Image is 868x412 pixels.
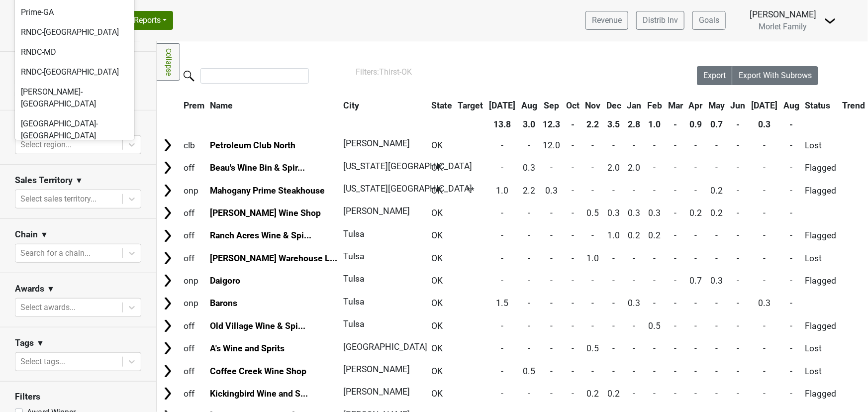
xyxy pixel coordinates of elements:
[803,315,839,336] td: Flagged
[763,321,766,331] span: -
[572,230,574,240] span: -
[805,101,830,110] span: Status
[737,186,739,196] span: -
[550,230,553,240] span: -
[431,276,443,286] span: OK
[592,298,594,308] span: -
[572,366,574,376] span: -
[528,276,530,286] span: -
[431,343,443,353] span: OK
[343,161,472,171] span: [US_STATE][GEOGRAPHIC_DATA]
[160,206,175,220] img: Arrow right
[592,366,594,376] span: -
[36,337,44,349] span: ▼
[781,97,802,114] th: Aug: activate to sort column ascending
[728,115,748,133] th: -
[694,140,697,150] span: -
[604,97,624,114] th: Dec: activate to sort column ascending
[210,389,308,399] a: Kickingbird Wine and S...
[501,163,503,173] span: -
[763,186,766,196] span: -
[790,366,792,376] span: -
[343,342,427,352] span: [GEOGRAPHIC_DATA]
[431,163,443,173] span: OK
[158,97,180,114] th: &nbsp;: activate to sort column ascending
[486,97,518,114] th: Jul: activate to sort column ascending
[501,343,503,353] span: -
[15,42,134,62] div: RNDC-MD
[15,62,134,82] div: RNDC-[GEOGRAPHIC_DATA]
[710,276,723,286] span: 0.3
[737,366,739,376] span: -
[343,251,365,261] span: Tulsa
[160,273,175,288] img: Arrow right
[592,321,594,331] span: -
[564,115,582,133] th: -
[694,321,697,331] span: -
[737,343,739,353] span: -
[694,230,697,240] span: -
[824,15,836,27] img: Dropdown Menu
[210,230,311,240] a: Ranch Acres Wine & Spi...
[715,253,718,263] span: -
[763,230,766,240] span: -
[737,253,739,263] span: -
[715,298,718,308] span: -
[431,366,443,376] span: OK
[550,366,553,376] span: -
[572,276,574,286] span: -
[706,97,727,114] th: May: activate to sort column ascending
[528,298,530,308] span: -
[160,251,175,266] img: Arrow right
[666,97,685,114] th: Mar: activate to sort column ascending
[706,115,727,133] th: 0.7
[654,253,656,263] span: -
[790,140,792,150] span: -
[343,138,410,148] span: [PERSON_NAME]
[694,366,697,376] span: -
[181,383,207,404] td: off
[645,115,665,133] th: 1.0
[431,321,443,331] span: OK
[583,97,603,114] th: Nov: activate to sort column ascending
[519,97,540,114] th: Aug: activate to sort column ascending
[803,180,839,201] td: Flagged
[715,230,718,240] span: -
[633,276,636,286] span: -
[604,115,624,133] th: 3.5
[763,253,766,263] span: -
[15,2,134,22] div: Prime-GA
[710,186,723,196] span: 0.2
[689,276,702,286] span: 0.7
[715,343,718,353] span: -
[628,208,641,218] span: 0.3
[181,270,207,292] td: onp
[608,230,620,240] span: 1.0
[501,230,503,240] span: -
[613,321,615,331] span: -
[160,364,175,379] img: Arrow right
[519,115,540,133] th: 3.0
[749,115,780,133] th: 0.3
[781,115,802,133] th: -
[654,276,656,286] span: -
[592,186,594,196] span: -
[572,321,574,331] span: -
[608,163,620,173] span: 2.0
[674,208,676,218] span: -
[181,134,207,156] td: clb
[210,253,337,263] a: [PERSON_NAME] Warehouse L...
[715,163,718,173] span: -
[697,66,733,85] button: Export
[790,208,792,218] span: -
[732,66,818,85] button: Export With Subrows
[210,101,233,110] span: Name
[431,298,443,308] span: OK
[737,230,739,240] span: -
[550,343,553,353] span: -
[501,140,503,150] span: -
[528,208,530,218] span: -
[763,140,766,150] span: -
[341,97,423,114] th: City: activate to sort column ascending
[210,163,305,173] a: Beau's Wine Bin & Spir...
